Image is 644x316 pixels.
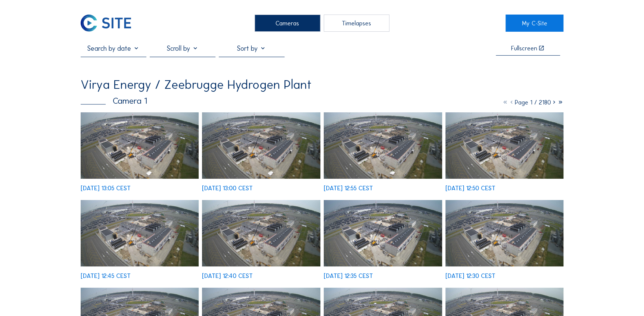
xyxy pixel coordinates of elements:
img: image_52540244 [81,112,199,179]
a: C-SITE Logo [81,15,139,31]
input: Search by date 󰅀 [81,44,146,53]
img: image_52539704 [81,200,199,266]
div: [DATE] 13:05 CEST [81,185,131,191]
div: [DATE] 12:55 CEST [324,185,373,191]
img: image_52540107 [202,112,320,179]
div: Fullscreen [511,45,537,51]
div: [DATE] 12:35 CEST [324,273,373,279]
div: Timelapses [324,15,389,31]
img: image_52539840 [445,112,564,179]
div: [DATE] 12:40 CEST [202,273,253,279]
div: [DATE] 12:50 CEST [445,185,495,191]
div: [DATE] 12:45 CEST [81,273,131,279]
a: My C-Site [505,15,563,31]
img: image_52539574 [202,200,320,266]
img: image_52539301 [445,200,564,266]
span: Page 1 / 2180 [514,98,551,106]
img: image_52539437 [324,200,442,266]
div: Cameras [255,15,320,31]
div: [DATE] 13:00 CEST [202,185,253,191]
img: C-SITE Logo [81,15,131,31]
div: [DATE] 12:30 CEST [445,273,495,279]
div: Virya Energy / Zeebrugge Hydrogen Plant [81,79,312,91]
img: image_52539972 [324,112,442,179]
div: Camera 1 [81,97,147,105]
